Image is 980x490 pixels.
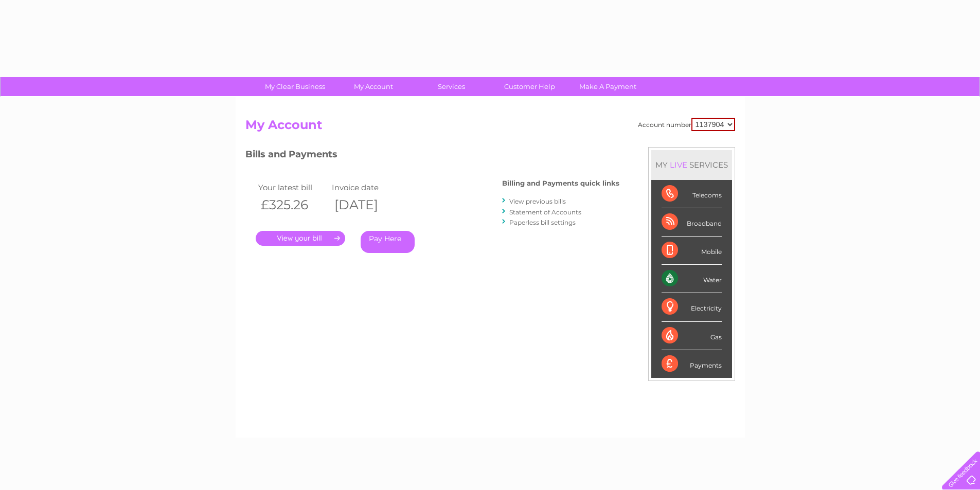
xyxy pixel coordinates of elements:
[638,118,735,131] div: Account number
[662,180,722,208] div: Telecoms
[662,322,722,350] div: Gas
[662,237,722,265] div: Mobile
[651,150,732,179] div: MY SERVICES
[256,231,345,246] a: .
[662,350,722,378] div: Payments
[509,219,576,226] a: Paperless bill settings
[253,77,337,96] a: My Clear Business
[361,231,415,253] a: Pay Here
[509,197,566,205] a: View previous bills
[331,77,416,96] a: My Account
[668,160,689,170] div: LIVE
[509,208,581,216] a: Statement of Accounts
[502,179,619,187] h4: Billing and Payments quick links
[256,194,330,215] th: £325.26
[329,180,403,194] td: Invoice date
[662,265,722,293] div: Water
[245,147,619,165] h3: Bills and Payments
[329,194,403,215] th: [DATE]
[256,180,330,194] td: Your latest bill
[409,77,494,96] a: Services
[565,77,650,96] a: Make A Payment
[662,293,722,321] div: Electricity
[662,208,722,237] div: Broadband
[487,77,572,96] a: Customer Help
[245,118,735,137] h2: My Account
